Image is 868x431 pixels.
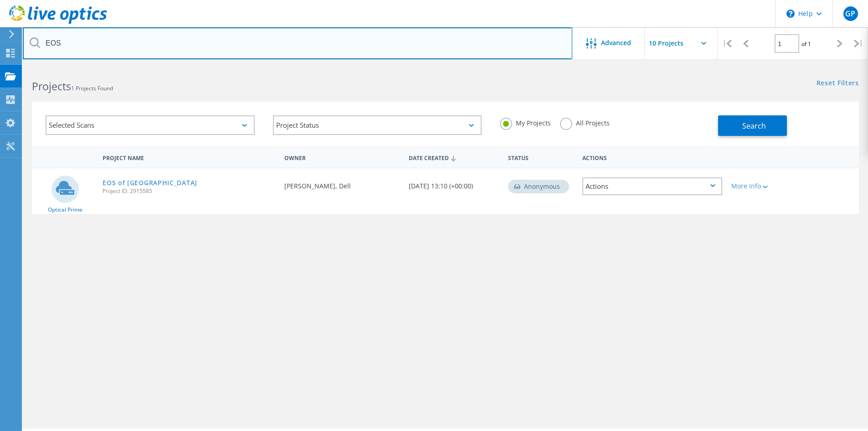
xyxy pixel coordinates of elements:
[46,115,255,135] div: Selected Scans
[718,115,787,136] button: Search
[71,84,113,92] span: 1 Projects Found
[578,149,727,166] div: Actions
[582,177,722,195] div: Actions
[98,149,280,166] div: Project Name
[280,149,404,166] div: Owner
[801,40,811,48] span: of 1
[280,168,404,198] div: [PERSON_NAME], Dell
[500,118,551,126] label: My Projects
[718,27,736,60] div: |
[560,118,610,126] label: All Projects
[849,27,868,60] div: |
[503,149,578,166] div: Status
[817,80,859,88] a: Reset Filters
[48,207,82,213] span: Optical Prime
[601,40,631,46] span: Advanced
[103,180,197,186] a: EOS of [GEOGRAPHIC_DATA]
[742,121,766,131] span: Search
[32,79,71,93] b: Projects
[731,183,788,189] div: More Info
[404,168,503,198] div: [DATE] 13:10 (+00:00)
[273,115,482,135] div: Project Status
[23,27,572,59] input: Search projects by name, owner, ID, company, etc
[786,10,795,18] svg: \n
[508,180,569,193] div: Anonymous
[845,10,855,17] span: GP
[9,19,107,26] a: Live Optics Dashboard
[103,188,275,194] span: Project ID: 2915585
[404,149,503,166] div: Date Created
